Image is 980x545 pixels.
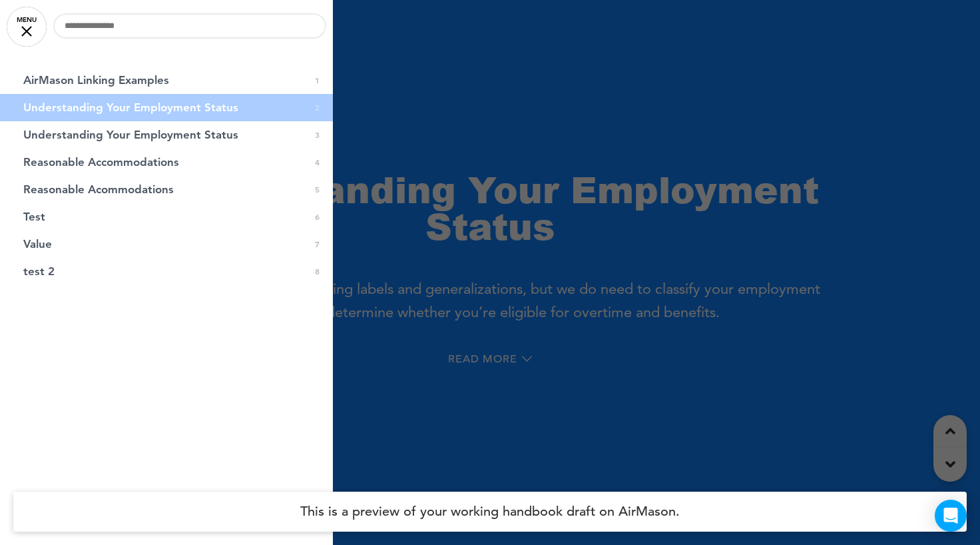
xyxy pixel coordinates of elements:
span: Test [23,211,45,223]
span: 4 [315,157,320,168]
span: Understanding Your Employment Status [23,129,238,141]
span: 7 [315,239,320,250]
span: test 2 [23,266,55,277]
span: Value [23,239,52,250]
a: MENU [7,7,47,47]
span: 8 [315,266,320,277]
span: Understanding Your Employment Status [23,102,238,113]
div: Open Intercom Messenger [935,500,967,532]
span: 6 [315,211,320,223]
span: 5 [315,184,320,195]
span: Reasonable Accommodations [23,157,179,168]
span: 1 [315,75,320,86]
span: Reasonable Acommodations [23,184,174,195]
span: AirMason Linking Examples [23,75,169,86]
h4: This is a preview of your working handbook draft on AirMason. [13,492,967,532]
span: 2 [315,102,320,113]
span: 3 [315,129,320,141]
